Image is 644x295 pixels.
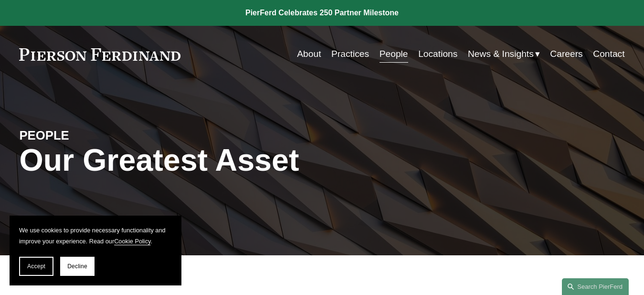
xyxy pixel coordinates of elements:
a: Search this site [562,278,629,295]
a: Cookie Policy [114,238,150,245]
a: People [380,45,408,63]
section: Cookie banner [10,216,181,285]
a: Careers [550,45,582,63]
h1: Our Greatest Asset [19,143,422,178]
h4: PEOPLE [19,128,170,143]
button: Decline [60,257,95,276]
span: Decline [67,263,87,270]
a: Practices [331,45,369,63]
span: Accept [27,263,45,270]
a: folder dropdown [468,45,540,63]
a: About [297,45,321,63]
a: Contact [593,45,624,63]
a: Locations [418,45,457,63]
p: We use cookies to provide necessary functionality and improve your experience. Read our . [19,225,172,247]
span: News & Insights [468,46,534,63]
button: Accept [19,257,53,276]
